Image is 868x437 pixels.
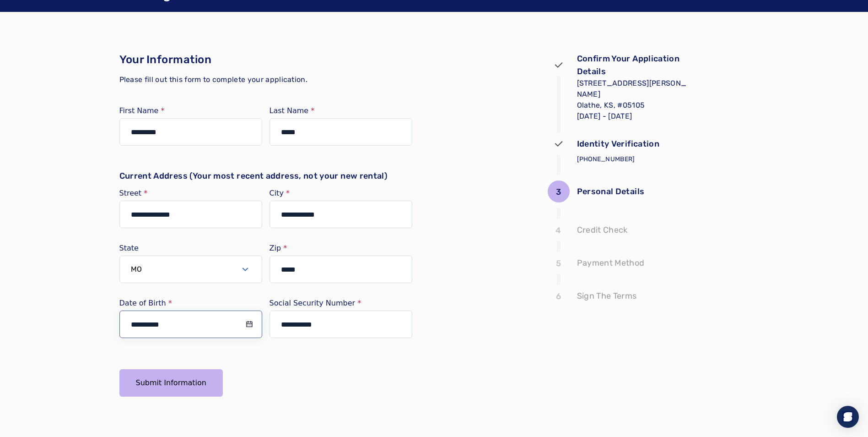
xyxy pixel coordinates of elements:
[119,300,262,307] label: Date of Birth
[270,190,412,197] label: City
[246,321,253,328] div: input icon
[270,300,412,307] label: Social Security Number
[270,107,412,115] label: Last Name
[119,75,308,84] span: Please fill out this form to complete your application.
[577,290,637,302] p: Sign The Terms
[119,107,262,115] label: First Name
[119,190,262,197] label: Street
[119,245,262,252] label: State
[119,53,212,66] span: Your Information
[119,256,262,283] button: Select open
[577,79,687,120] span: [STREET_ADDRESS][PERSON_NAME] Olathe, KS, #05105 [DATE] - [DATE]
[119,169,388,182] p: Current Address (Your most recent address, not your new rental)
[555,224,561,237] p: 4
[556,290,561,303] p: 6
[577,185,645,198] p: Personal Details
[131,264,142,275] label: MO
[577,137,660,150] p: Identity Verification
[556,257,561,270] p: 5
[577,257,645,269] p: Payment Method
[837,406,859,428] div: Open Intercom Messenger
[577,224,628,236] p: Credit Check
[119,369,223,397] button: Submit Information
[270,245,412,252] label: Zip
[577,155,635,163] span: [PHONE_NUMBER]
[577,52,687,78] p: Confirm Your Application Details
[556,186,561,198] p: 3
